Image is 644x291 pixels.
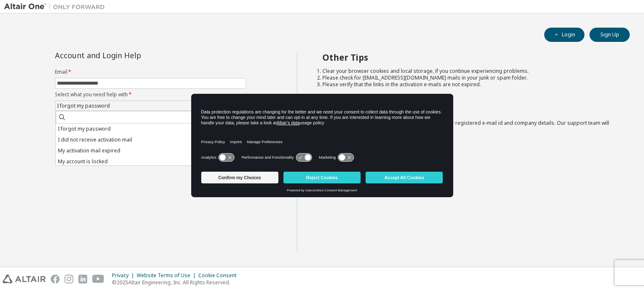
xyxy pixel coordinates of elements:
div: Account and Login Help [55,52,208,59]
img: Altair One [4,3,109,11]
button: Sign Up [589,28,630,42]
li: I forgot my password [56,124,244,134]
li: Clear your browser cookies and local storage, if you continue experiencing problems. [322,68,615,75]
div: I forgot my password [55,101,246,111]
div: Privacy [112,272,137,279]
label: Email [55,69,246,75]
button: Login [544,28,584,42]
img: linkedin.svg [78,275,87,283]
p: © 2025 Altair Engineering, Inc. All Rights Reserved. [112,279,241,286]
img: instagram.svg [65,275,73,283]
div: Website Terms of Use [137,272,198,279]
img: altair_logo.svg [3,275,46,283]
h2: Other Tips [322,52,615,63]
span: with a brief description of the problem, your registered e-mail id and company details. Our suppo... [322,119,609,133]
label: Select what you need help with [55,91,246,98]
img: youtube.svg [92,275,104,283]
h2: Not sure how to login? [322,104,615,115]
div: Cookie Consent [198,272,241,279]
li: Please check for [EMAIL_ADDRESS][DOMAIN_NAME] mails in your junk or spam folder. [322,75,615,81]
li: Please verify that the links in the activation e-mails are not expired. [322,81,615,88]
div: I forgot my password [56,101,111,111]
img: facebook.svg [51,275,60,283]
